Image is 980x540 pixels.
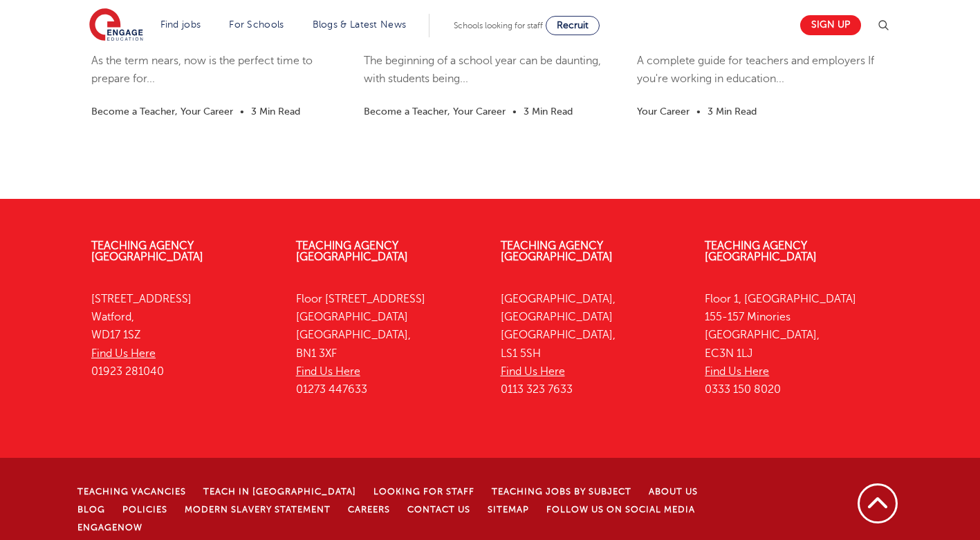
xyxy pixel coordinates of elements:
[251,104,300,119] li: 3 Min Read
[91,104,233,119] li: Become a Teacher, Your Career
[506,104,524,119] li: •
[705,365,769,378] a: Find Us Here
[501,240,613,263] a: Teaching Agency [GEOGRAPHIC_DATA]
[203,487,356,496] a: Teach in [GEOGRAPHIC_DATA]
[313,19,407,30] a: Blogs & Latest News
[524,104,573,119] li: 3 Min Read
[492,487,631,496] a: Teaching jobs by subject
[546,16,600,35] a: Recruit
[501,365,565,378] a: Find Us Here
[77,523,142,532] a: EngageNow
[364,104,506,119] li: Become a Teacher, Your Career
[373,487,474,496] a: Looking for staff
[407,505,470,514] a: Contact Us
[557,20,589,30] span: Recruit
[296,365,360,378] a: Find Us Here
[91,52,343,102] p: As the term nears, now is the perfect time to prepare for...
[122,505,167,514] a: Policies
[233,104,251,119] li: •
[649,487,698,496] a: About Us
[800,15,861,35] a: Sign up
[91,347,156,360] a: Find Us Here
[546,505,695,514] a: Follow us on Social Media
[364,52,616,102] p: The beginning of a school year can be daunting, with students being...
[705,290,889,399] p: Floor 1, [GEOGRAPHIC_DATA] 155-157 Minories [GEOGRAPHIC_DATA], EC3N 1LJ 0333 150 8020
[348,505,390,514] a: Careers
[185,505,331,514] a: Modern Slavery Statement
[705,240,817,263] a: Teaching Agency [GEOGRAPHIC_DATA]
[89,8,143,43] img: Engage Education
[229,19,284,30] a: For Schools
[160,19,201,30] a: Find jobs
[91,240,203,263] a: Teaching Agency [GEOGRAPHIC_DATA]
[690,104,708,119] li: •
[454,21,543,30] span: Schools looking for staff
[296,240,408,263] a: Teaching Agency [GEOGRAPHIC_DATA]
[637,52,889,102] p: A complete guide for teachers and employers If you're working in education...
[296,290,480,399] p: Floor [STREET_ADDRESS] [GEOGRAPHIC_DATA] [GEOGRAPHIC_DATA], BN1 3XF 01273 447633
[501,290,685,399] p: [GEOGRAPHIC_DATA], [GEOGRAPHIC_DATA] [GEOGRAPHIC_DATA], LS1 5SH 0113 323 7633
[637,104,690,119] li: Your Career
[77,505,105,514] a: Blog
[708,104,757,119] li: 3 Min Read
[91,290,275,380] p: [STREET_ADDRESS] Watford, WD17 1SZ 01923 281040
[77,487,186,496] a: Teaching Vacancies
[488,505,529,514] a: Sitemap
